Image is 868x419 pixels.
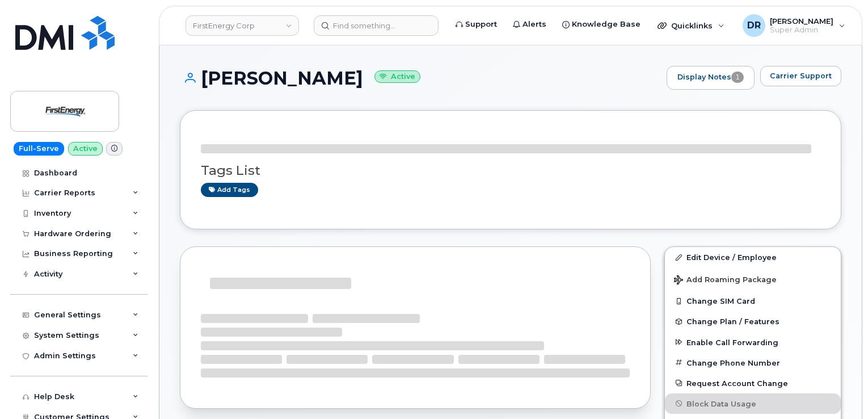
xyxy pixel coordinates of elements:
[760,66,841,86] button: Carrier Support
[665,393,841,414] button: Block Data Usage
[665,373,841,393] button: Request Account Change
[374,70,420,83] small: Active
[674,275,777,286] span: Add Roaming Package
[665,332,841,353] button: Enable Call Forwarding
[667,66,755,90] a: Display Notes1
[665,267,841,291] button: Add Roaming Package
[686,317,779,326] span: Change Plan / Features
[770,70,832,81] span: Carrier Support
[665,247,841,267] a: Edit Device / Employee
[665,311,841,332] button: Change Plan / Features
[201,164,820,178] h3: Tags List
[665,291,841,311] button: Change SIM Card
[731,72,744,83] span: 1
[686,338,778,346] span: Enable Call Forwarding
[201,183,258,197] a: Add tags
[180,68,661,88] h1: [PERSON_NAME]
[665,353,841,373] button: Change Phone Number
